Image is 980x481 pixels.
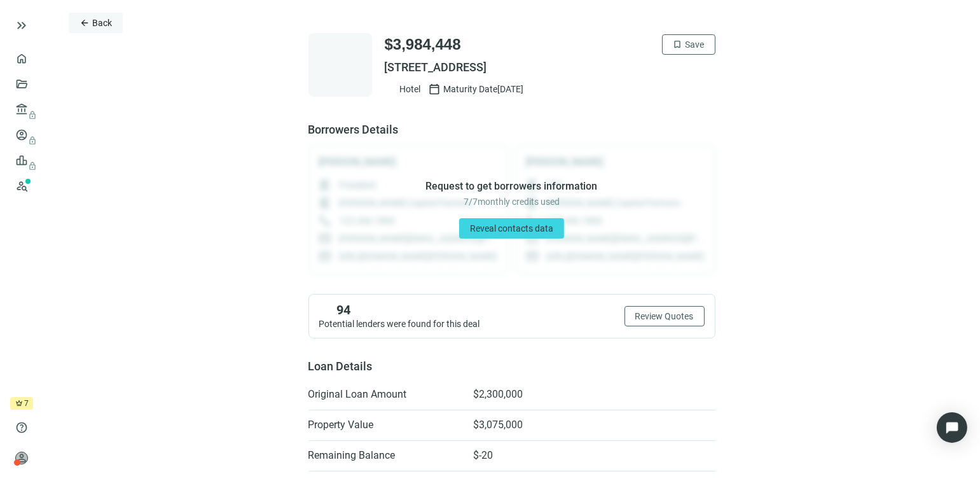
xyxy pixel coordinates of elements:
span: 7 [24,397,29,410]
span: Hotel [400,83,421,95]
span: arrow_back [79,18,90,28]
span: calendar_today [429,83,441,95]
span: Original Loan Amount [308,388,461,401]
span: crown [15,400,23,407]
span: Borrowers Details [308,122,715,137]
span: person [15,452,28,464]
button: Reveal contacts data [459,218,564,239]
span: Save [686,39,705,50]
span: Review Quotes [635,311,694,321]
span: 94 [337,302,351,317]
span: $3,075,000 [474,419,523,431]
span: $2,300,000 [474,388,523,401]
span: Reveal contacts data [470,223,553,234]
span: help [15,421,28,434]
div: Open Intercom Messenger [937,412,967,443]
span: $3,984,448 [385,34,461,55]
span: Back [92,18,112,28]
button: keyboard_double_arrow_right [14,18,29,33]
span: bookmark [673,39,683,50]
span: $-20 [474,449,493,462]
button: Review Quotes [625,306,705,326]
button: arrow_backBack [69,13,123,33]
span: Maturity Date [DATE] [444,83,524,95]
span: Potential lenders were found for this deal [319,319,480,329]
span: Remaining Balance [308,449,461,462]
span: [STREET_ADDRESS] [385,60,715,75]
button: bookmarkSave [662,34,715,55]
span: 7 / 7 monthly credits used [464,195,560,208]
span: Request to get borrowers information [426,180,598,193]
span: Loan Details [308,359,373,373]
span: Property Value [308,419,461,431]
